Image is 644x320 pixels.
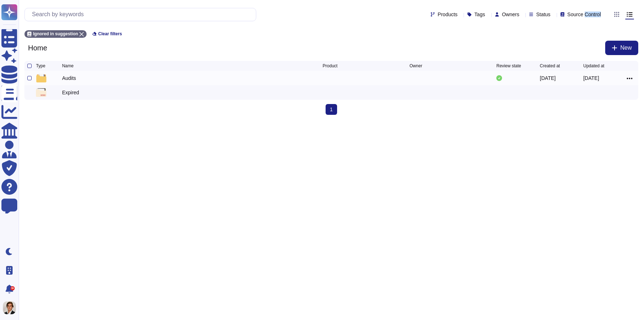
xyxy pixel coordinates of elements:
[62,89,79,96] div: Expired
[62,75,76,82] div: Audits
[3,301,16,314] img: user
[583,75,599,82] div: [DATE]
[36,74,46,82] img: folder
[323,64,337,68] span: Product
[536,12,551,17] span: Status
[583,64,604,68] span: Updated at
[605,41,638,55] button: New
[36,64,45,68] span: Type
[36,88,46,97] img: folder
[567,12,601,17] span: Source Control
[496,64,521,68] span: Review state
[438,12,457,17] span: Products
[24,42,51,53] span: Home
[33,32,78,36] span: Ignored in suggestion
[474,12,485,17] span: Tags
[28,8,256,21] input: Search by keywords
[540,75,556,82] div: [DATE]
[10,286,15,290] div: 9+
[62,64,74,68] span: Name
[540,64,560,68] span: Created at
[1,300,21,316] button: user
[326,104,337,115] span: 1
[502,12,519,17] span: Owners
[410,64,422,68] span: Owner
[620,45,632,51] span: New
[98,32,122,36] span: Clear filters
